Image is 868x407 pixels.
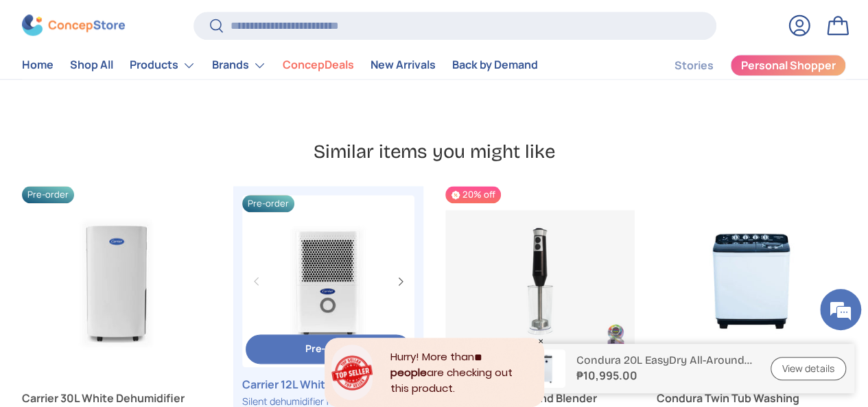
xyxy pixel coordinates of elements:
[283,52,354,79] a: ConcepDeals
[527,349,565,388] img: condura-easy-dry-dehumidifier-full-view-concepstore.ph
[576,367,754,384] strong: ₱10,995.00
[22,52,54,79] a: Home
[22,186,211,375] a: Carrier 30L White Dehumidifier
[741,60,836,71] span: Personal Shopper
[642,51,846,79] nav: Secondary
[22,186,74,203] span: Pre-order
[771,357,846,381] a: View details
[576,353,754,367] p: Condura 20L EasyDry All-Around Dryer Dehumidifier
[242,195,294,212] span: Pre-order
[71,77,231,95] div: Chat with us now
[204,51,274,79] summary: Brands
[242,195,414,367] a: Carrier 12L White Dehumidifier
[452,52,538,79] a: Back by Demand
[246,334,411,364] button: Pre-order
[121,51,204,79] summary: Products
[70,52,113,79] a: Shop All
[22,390,211,406] a: Carrier 30L White Dehumidifier
[225,7,258,40] div: Minimize live chat window
[22,51,538,79] nav: Primary
[371,52,436,79] a: New Arrivals
[22,15,125,36] img: ConcepStore
[242,376,414,393] a: Carrier 12L White Dehumidifier
[445,186,501,203] span: 20% off
[537,338,544,345] div: Close
[305,342,351,355] span: Pre-order
[657,186,846,375] a: Condura Twin Tub Washing Machine 8.5kg
[7,266,261,314] textarea: Type your message and hit 'Enter'
[80,118,189,257] span: We're online!
[22,139,846,164] h2: Similar items you might like
[730,54,846,76] a: Personal Shopper
[445,186,635,375] a: Condura 3-in-1 Hand Blender
[675,52,714,79] a: Stories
